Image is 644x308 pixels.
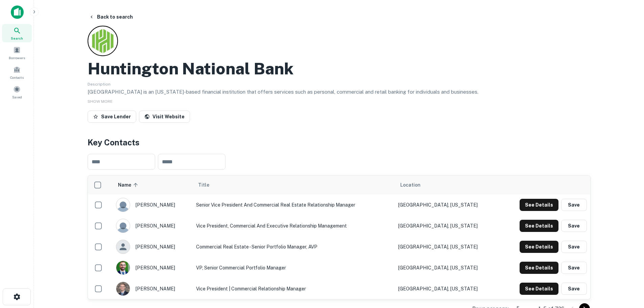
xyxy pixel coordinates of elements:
[88,59,293,78] h2: Huntington National Bank
[116,261,130,275] img: 1671050074414
[118,181,140,189] span: Name
[561,283,587,295] button: Save
[10,75,24,80] span: Contacts
[520,199,558,211] button: See Details
[113,175,193,194] th: Name
[520,241,558,253] button: See Details
[395,236,500,257] td: [GEOGRAPHIC_DATA], [US_STATE]
[11,35,23,41] span: Search
[88,136,591,148] h4: Key Contacts
[395,215,500,236] td: [GEOGRAPHIC_DATA], [US_STATE]
[116,282,130,295] img: 1599785661458
[610,254,644,286] iframe: Chat Widget
[11,5,24,19] img: capitalize-icon.png
[193,215,395,236] td: Vice President, Commercial and Executive Relationship Management
[395,257,500,278] td: [GEOGRAPHIC_DATA], [US_STATE]
[520,220,558,232] button: See Details
[520,262,558,274] button: See Details
[139,111,190,123] a: Visit Website
[116,198,130,212] img: 9c8pery4andzj6ohjkjp54ma2
[198,181,218,189] span: Title
[561,199,587,211] button: Save
[193,175,395,194] th: Title
[116,282,190,296] div: [PERSON_NAME]
[12,94,22,100] span: Saved
[2,83,32,101] a: Saved
[193,257,395,278] td: VP, Senior Commercial Portfolio Manager
[88,111,136,123] button: Save Lender
[395,175,500,194] th: Location
[116,198,190,212] div: [PERSON_NAME]
[193,236,395,257] td: Commercial Real Estate - Senior Portfolio Manager, AVP
[2,63,32,81] a: Contacts
[88,99,113,104] span: SHOW MORE
[116,219,190,233] div: [PERSON_NAME]
[116,240,190,254] div: [PERSON_NAME]
[561,262,587,274] button: Save
[561,241,587,253] button: Save
[116,219,130,233] img: 9c8pery4andzj6ohjkjp54ma2
[2,24,32,42] a: Search
[88,175,590,299] div: scrollable content
[88,82,111,87] span: Description
[88,88,591,96] p: [GEOGRAPHIC_DATA] is an [US_STATE]-based financial institution that offers services such as perso...
[561,220,587,232] button: Save
[395,278,500,299] td: [GEOGRAPHIC_DATA], [US_STATE]
[86,11,136,23] button: Back to search
[116,261,190,275] div: [PERSON_NAME]
[400,181,421,189] span: Location
[193,194,395,215] td: Senior Vice President and Commercial Real Estate Relationship Manager
[520,283,558,295] button: See Details
[2,44,32,62] a: Borrowers
[395,194,500,215] td: [GEOGRAPHIC_DATA], [US_STATE]
[193,278,395,299] td: Vice President | Commercial Relationship Manager
[9,55,25,61] span: Borrowers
